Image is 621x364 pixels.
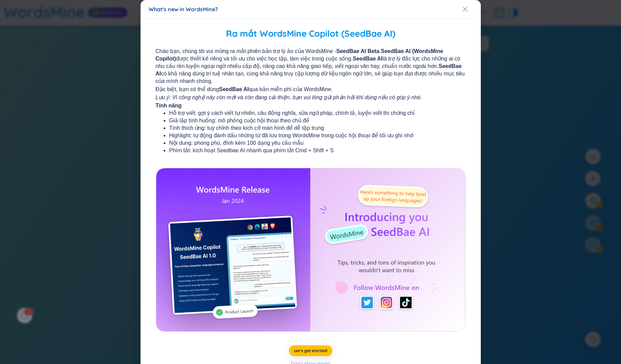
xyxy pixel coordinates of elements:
div: Domain Overview [26,40,61,45]
img: tab_keywords_by_traffic_grey.svg [68,39,73,45]
li: Highlight: tự động đánh dấu những từ đã lưu trong WordsMine trong cuộc hội thoại để tối ưu ghi nhớ [169,132,452,139]
li: Nội dung: phong phú, đính kèm 100 dạng yêu cầu mẫu [169,139,452,147]
b: SeedBae AI Beta [336,48,379,54]
div: Keywords by Traffic [75,40,115,45]
b: SeedBae AI [156,63,462,76]
img: logo_orange.svg [11,11,16,16]
div: v 4.0.24 [19,11,33,16]
button: Let's get started! [289,345,332,356]
li: Tính thích ứng: tuỳ chỉnh theo kích cỡ màn hình để dễ tập trung [169,124,452,132]
h2: Ra mắt WordsMine Copilot (SeedBae AI) [149,27,473,41]
i: Lưu ý: Vì công nghệ này còn mới và còn đang cải thiện, bạn vui lòng gửi phản hồi khi dùng nếu có ... [156,94,422,100]
li: Giả lập tình huống: mô phỏng cuộc hội thoại theo chủ đề [169,117,452,124]
b: SeedBae AI (WordsMine Copilot) [156,48,443,62]
div: Domain: [DOMAIN_NAME] [18,18,75,23]
b: SeedBae AI [219,86,248,92]
li: Phím tắt: kích hoạt Seedbae AI nhanh qua phím tắt Cmd + Shift + S [169,147,452,154]
span: Đặc biệt, bạn có thể dùng qua bản miễn phí của WordsMine. [156,86,466,93]
img: website_grey.svg [11,18,16,23]
img: tab_domain_overview_orange.svg [18,39,24,45]
span: Chào bạn, chúng tôi vui mừng ra mắt phiên bản trợ lý ảo của WordsMine - . được thiết kế riêng và ... [156,48,466,85]
span: Let's get started! [294,348,327,353]
b: Tính năng [156,103,181,108]
b: SeedBae AI [353,56,382,62]
div: What's new in WordsMine? [149,5,473,13]
li: Hỗ trợ viết: gợi ý cách viết tự nhiên, câu đồng nghĩa, sửa ngữ pháp, chính tả, luyện viết thi chứ... [169,109,452,117]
